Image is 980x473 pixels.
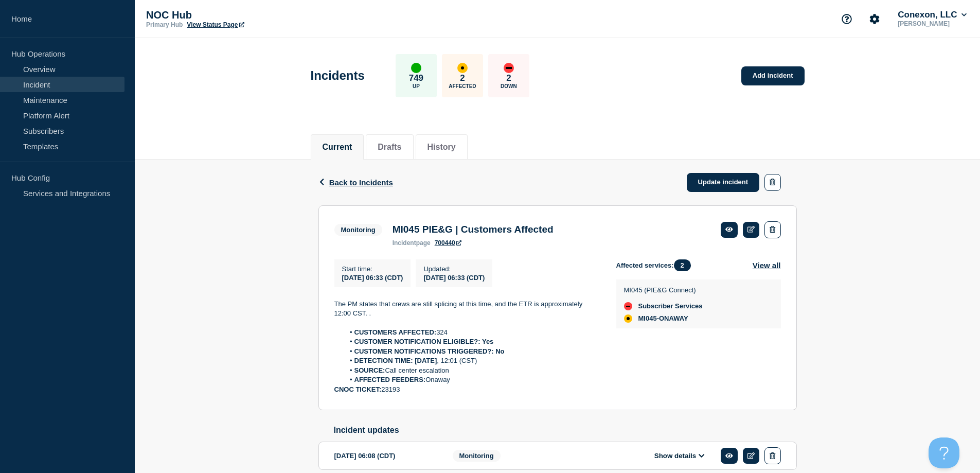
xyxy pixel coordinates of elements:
[638,314,688,323] span: MI045-ONAWAY
[836,8,858,30] button: Support
[449,83,476,89] p: Affected
[624,314,632,323] div: affected
[506,73,511,83] p: 2
[896,10,969,20] button: Conexon, LLC
[624,302,632,310] div: down
[146,21,183,28] p: Primary Hub
[311,68,365,83] h1: Incidents
[354,338,494,345] strong: CUSTOMER NOTIFICATION ELIGIBLE?: Yes
[344,328,600,337] li: 324
[342,265,403,273] p: Start time :
[896,20,969,27] p: [PERSON_NAME]
[334,300,600,319] p: The PM states that crews are still splicing at this time, and the ETR is approximately 12:00 CST. .
[354,328,437,336] strong: CUSTOMERS AFFECTED:
[354,376,426,383] strong: AFFECTED FEEDERS:
[323,143,352,152] button: Current
[413,83,420,89] p: Up
[393,239,416,247] span: incident
[501,83,517,89] p: Down
[411,63,421,73] div: up
[354,366,385,374] strong: SOURCE:
[624,286,703,294] p: MI045 (PIE&G Connect)
[638,302,703,310] span: Subscriber Services
[674,259,691,271] span: 2
[457,63,468,73] div: affected
[423,273,485,282] div: [DATE] 06:33 (CDT)
[344,366,600,375] li: Call center escalation
[344,356,600,365] li: , 12:01 (CST)
[329,178,393,187] span: Back to Incidents
[187,21,244,28] a: View Status Page
[453,450,501,462] span: Monitoring
[504,63,514,73] div: down
[344,375,600,384] li: Onaway
[342,274,403,282] span: [DATE] 06:33 (CDT)
[393,224,554,235] h3: MI045 PIE&G | Customers Affected
[651,451,708,460] button: Show details
[334,426,797,435] h2: Incident updates
[687,173,760,192] a: Update incident
[753,259,781,271] button: View all
[146,9,352,21] p: NOC Hub
[378,143,401,152] button: Drafts
[334,224,382,236] span: Monitoring
[334,447,437,464] div: [DATE] 06:08 (CDT)
[334,386,382,393] strong: CNOC TICKET:
[354,357,437,364] strong: DETECTION TIME: [DATE]
[460,73,465,83] p: 2
[435,239,461,247] a: 700440
[334,385,600,394] p: 23193
[864,8,885,30] button: Account settings
[616,259,696,271] span: Affected services:
[427,143,456,152] button: History
[741,66,805,85] a: Add incident
[318,178,393,187] button: Back to Incidents
[929,437,959,468] iframe: Help Scout Beacon - Open
[409,73,423,83] p: 749
[354,347,505,355] strong: CUSTOMER NOTIFICATIONS TRIGGERED?: No
[423,265,485,273] p: Updated :
[393,239,431,247] p: page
